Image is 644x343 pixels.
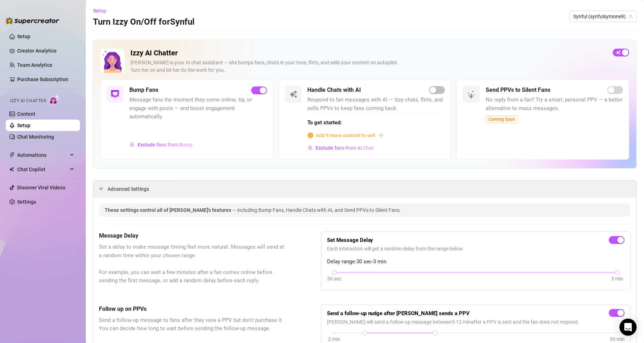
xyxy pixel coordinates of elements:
span: team [629,14,633,19]
a: Purchase Subscription [17,74,74,85]
span: Automations [17,149,68,161]
button: Setup [93,5,112,16]
span: Send a follow-up message to fans after they view a PPV but don't purchase it. You can decide how ... [99,316,285,333]
span: Delay range: 30 sec - 3 min [327,258,625,266]
strong: Set Message Delay [327,237,373,243]
strong: To get started: [308,119,342,126]
span: arrow-right [378,133,383,138]
img: Chat Copilot [9,167,14,172]
h5: Handle Chats with AI [308,86,361,94]
h5: Send PPVs to Silent Fans [486,86,550,94]
a: Settings [17,199,36,205]
img: Izzy AI Chatter [100,49,125,73]
h5: Message Delay [99,232,285,240]
div: 30 sec [327,275,341,283]
a: Content [17,111,35,117]
span: These settings control all of [PERSON_NAME]'s features [105,207,232,213]
a: Chat Monitoring [17,134,54,140]
span: Synful (synfulsymone9) [574,11,633,22]
h5: Follow up on PPVs [99,305,285,313]
span: Message fans the moment they come online, tip, or engage with posts — and boost engagement automa... [129,96,267,121]
span: info-circle [308,133,313,138]
span: Izzy AI Chatter [10,98,46,104]
span: Chat Copilot [17,164,68,175]
a: Creator Analytics [17,45,74,56]
a: Discover Viral Videos [17,185,65,190]
img: logo-BBDzfeDw.svg [6,17,59,24]
img: svg%3e [308,145,313,150]
span: [PERSON_NAME] will send a follow-up message between 5 - 12 min after a PPV is sent and the fan do... [327,318,625,326]
img: AI Chatter [49,95,60,105]
a: Setup [17,34,30,39]
img: svg%3e [467,90,476,99]
span: — including Bump Fans, Handle Chats with AI, and Send PPVs to Silent Fans. [232,207,401,213]
button: Exclude fans from Bump [129,139,193,150]
h5: Bump Fans [129,86,158,94]
span: expanded [99,187,103,191]
span: Each interaction will get a random delay from the range below. [327,245,625,253]
div: 2 min [328,335,340,343]
div: [PERSON_NAME] is your AI chat assistant — she bumps fans, chats in your tone, flirts, and sells y... [130,59,607,74]
a: Setup [17,123,30,128]
span: thunderbolt [9,152,15,158]
span: Advanced Settings [108,185,149,193]
span: Add 9 more content to sell [316,131,376,139]
h3: Turn Izzy On/Off for Synful [93,16,194,28]
h2: Izzy AI Chatter [130,49,607,58]
img: svg%3e [289,90,298,99]
span: Setup [93,8,106,14]
img: svg%3e [111,90,119,99]
strong: Send a follow-up nudge after [PERSON_NAME] sends a PPV [327,310,470,317]
span: No reply from a fan? Try a smart, personal PPV — a better alternative to mass messages. [486,96,623,113]
div: Open Intercom Messenger [620,319,637,336]
div: 3 min [611,275,624,283]
span: Exclude fans from Bump [138,142,193,148]
div: 30 min [610,335,625,343]
span: Set a delay to make message timing feel more natural. Messages will send at a random time within ... [99,243,285,285]
button: Exclude fans from AI Chat [308,142,375,154]
span: Exclude fans from AI Chat [316,145,374,151]
span: Coming Soon [486,115,518,123]
img: svg%3e [130,142,135,147]
a: Team Analytics [17,62,52,68]
div: expanded [99,185,108,193]
span: Respond to fan messages with AI — Izzy chats, flirts, and sells PPVs to keep fans coming back. [308,96,445,113]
